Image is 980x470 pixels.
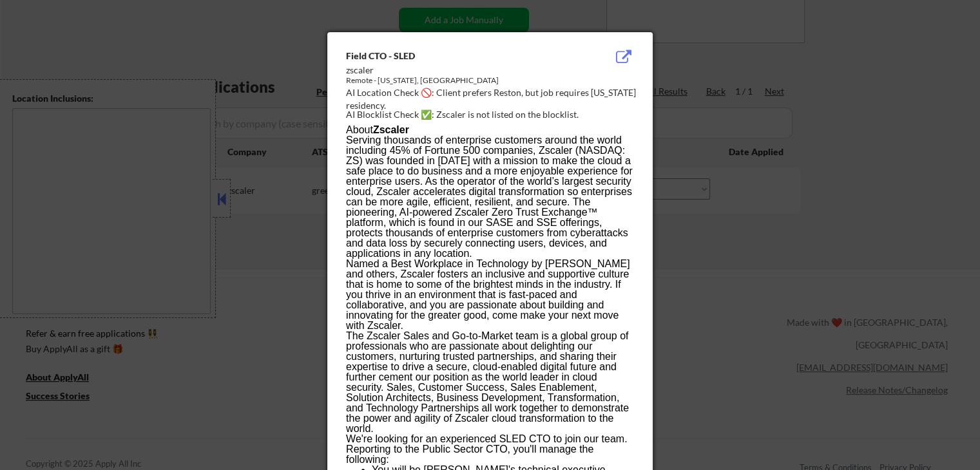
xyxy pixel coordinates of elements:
div: Field CTO - SLED [346,50,569,62]
p: Named a Best Workplace in Technology by [PERSON_NAME] and others, Zscaler fosters an inclusive an... [346,259,633,331]
p: The Zscaler Sales and Go-to-Market team is a global group of professionals who are passionate abo... [346,331,633,434]
p: Serving thousands of enterprise customers around the world including 45% of Fortune 500 companies... [346,135,633,259]
p: About [346,125,633,135]
div: zscaler [346,64,569,77]
strong: Zscaler [373,124,409,135]
div: Remote - [US_STATE], [GEOGRAPHIC_DATA] [346,75,569,86]
div: AI Location Check 🚫: Client prefers Reston, but job requires [US_STATE] residency. [346,86,639,111]
div: AI Blocklist Check ✅: Zscaler is not listed on the blocklist. [346,108,639,121]
p: We're looking for an experienced SLED CTO to join our team. Reporting to the Public Sector CTO, y... [346,434,633,465]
